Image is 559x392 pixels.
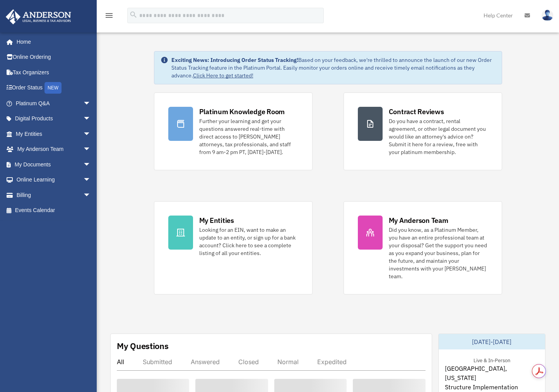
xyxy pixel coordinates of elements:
a: menu [104,14,114,20]
a: My Anderson Team Did you know, as a Platinum Member, you have an entire professional team at your... [344,201,502,294]
a: My Anderson Teamarrow_drop_down [5,142,103,157]
div: Closed [238,358,259,366]
div: Live & In-Person [467,356,516,364]
a: Contract Reviews Do you have a contract, rental agreement, or other legal document you would like... [344,92,502,170]
span: [GEOGRAPHIC_DATA], [US_STATE] [445,364,539,382]
a: Tax Organizers [5,65,103,80]
span: arrow_drop_down [83,111,99,127]
span: arrow_drop_down [83,96,99,111]
i: menu [104,11,114,20]
a: My Entitiesarrow_drop_down [5,126,103,142]
span: arrow_drop_down [83,187,99,203]
img: User Pic [542,10,553,21]
a: Click Here to get started! [193,72,253,79]
a: Online Learningarrow_drop_down [5,172,103,188]
div: All [117,358,124,366]
div: Looking for an EIN, want to make an update to an entity, or sign up for a bank account? Click her... [199,226,298,257]
a: Events Calendar [5,203,103,218]
a: Home [5,34,99,50]
a: Platinum Q&Aarrow_drop_down [5,96,103,111]
div: Submitted [143,358,172,366]
div: Contract Reviews [389,107,444,116]
div: My Questions [117,340,169,352]
div: Did you know, as a Platinum Member, you have an entire professional team at your disposal? Get th... [389,226,488,280]
div: Expedited [317,358,347,366]
div: Based on your feedback, we're thrilled to announce the launch of our new Order Status Tracking fe... [171,56,496,79]
div: NEW [44,82,62,94]
a: Online Ordering [5,50,103,65]
a: My Documentsarrow_drop_down [5,157,103,172]
div: Normal [277,358,299,366]
div: Do you have a contract, rental agreement, or other legal document you would like an attorney's ad... [389,117,488,156]
div: Further your learning and get your questions answered real-time with direct access to [PERSON_NAM... [199,117,298,156]
a: Order StatusNEW [5,80,103,96]
a: Platinum Knowledge Room Further your learning and get your questions answered real-time with dire... [154,92,313,170]
div: Platinum Knowledge Room [199,107,285,116]
a: My Entities Looking for an EIN, want to make an update to an entity, or sign up for a bank accoun... [154,201,313,294]
div: Answered [191,358,220,366]
img: Anderson Advisors Platinum Portal [3,9,74,24]
a: Digital Productsarrow_drop_down [5,111,103,127]
div: My Entities [199,216,234,225]
i: search [129,10,138,19]
div: [DATE]-[DATE] [439,334,545,349]
span: arrow_drop_down [83,142,99,157]
span: arrow_drop_down [83,126,99,142]
a: Billingarrow_drop_down [5,187,103,203]
strong: Exciting News: Introducing Order Status Tracking! [171,56,298,63]
span: arrow_drop_down [83,157,99,173]
span: arrow_drop_down [83,172,99,188]
div: My Anderson Team [389,216,448,225]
